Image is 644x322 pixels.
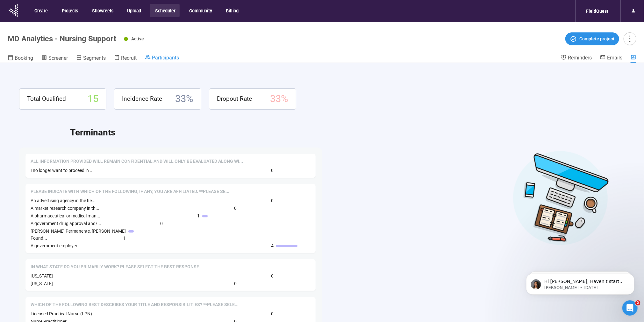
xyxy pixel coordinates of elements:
[31,264,200,270] span: In what state do you primarily work? Please select the best response.
[626,34,634,43] span: more
[27,94,66,104] span: Total Qualified
[160,220,163,227] span: 0
[197,212,200,219] span: 1
[31,158,243,165] span: All information provided will remain confidential and will only be evaluated along with the opini...
[31,281,53,286] span: [US_STATE]
[88,91,98,107] span: 15
[121,55,137,61] span: Recruit
[184,4,216,17] button: Community
[150,4,180,17] button: Scheduler
[271,310,274,317] span: 0
[131,36,144,41] span: Active
[76,54,106,63] a: Segments
[31,229,126,241] span: [PERSON_NAME] Permanente, [PERSON_NAME] Found...
[635,300,640,305] span: 2
[31,311,92,316] span: Licensed Practical Nurse (LPN)
[8,54,33,63] a: Booking
[271,272,274,279] span: 0
[607,55,622,61] span: Emails
[48,55,68,61] span: Screener
[565,32,619,45] button: Complete project
[31,206,99,211] span: A market research company in th...
[31,198,96,203] span: An advertising agency in the he...
[123,235,126,242] span: 1
[31,273,53,278] span: [US_STATE]
[122,94,162,104] span: Incidence Rate
[271,197,274,204] span: 0
[145,54,179,62] a: Participants
[122,4,146,17] button: Upload
[152,55,179,61] span: Participants
[517,260,644,305] iframe: Intercom notifications message
[31,243,77,248] span: A government employer
[221,4,243,17] button: Billing
[31,188,229,195] span: Please indicate with which of the following, if any, you are affiliated. **Please select all that...
[15,55,33,61] span: Booking
[31,168,94,173] span: I no longer want to proceed in ...
[83,55,106,61] span: Segments
[579,35,614,42] span: Complete project
[271,242,274,249] span: 4
[568,55,592,61] span: Reminders
[31,213,100,218] span: A pharmaceutical or medical man...
[622,300,638,316] iframe: Intercom live chat
[175,91,193,107] span: 33 %
[582,5,612,17] div: FieldQuest
[513,150,609,246] img: Desktop work notes
[29,4,52,17] button: Create
[217,94,252,104] span: Dropout Rate
[270,91,288,107] span: 33 %
[600,54,622,62] a: Emails
[271,167,274,174] span: 0
[114,54,137,63] a: Recruit
[87,4,118,17] button: Showreels
[234,205,237,212] span: 0
[8,34,116,43] h1: MD Analytics - Nursing Support
[31,221,101,226] span: A government drug approval and/...
[561,54,592,62] a: Reminders
[41,54,68,63] a: Screener
[57,4,82,17] button: Projects
[624,32,636,45] button: more
[234,280,237,287] span: 0
[70,126,625,140] h2: Terminants
[31,302,239,308] span: Which of the following best describes your title and responsibilities? **Please select one**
